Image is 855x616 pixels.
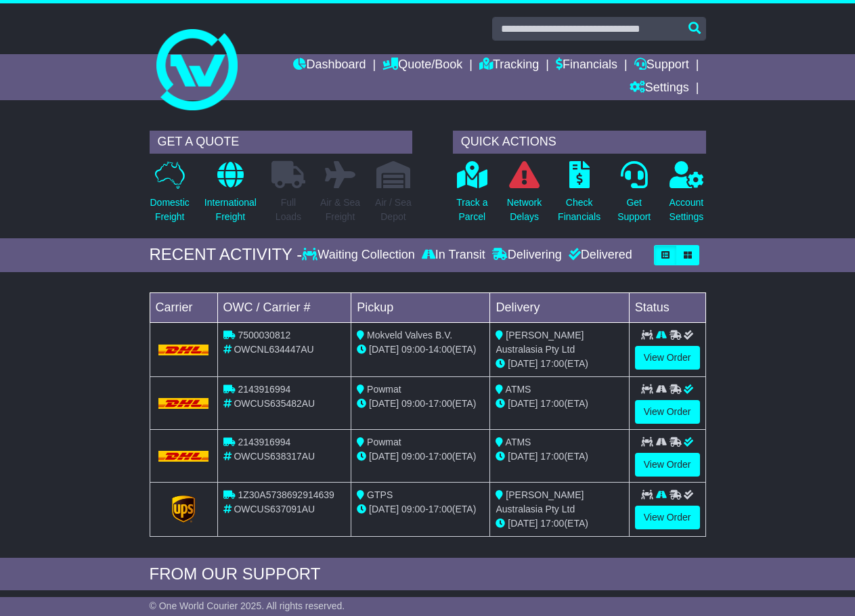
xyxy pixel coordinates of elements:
span: OWCUS635482AU [234,398,315,409]
p: Full Loads [271,196,305,224]
span: 09:00 [401,344,425,355]
a: NetworkDelays [506,160,542,232]
span: [DATE] [369,504,399,514]
span: 2143916994 [238,384,290,395]
span: [DATE] [508,451,538,462]
p: Get Support [617,196,651,224]
div: (ETA) [496,397,623,411]
span: [PERSON_NAME] Australasia Pty Ltd [496,330,584,355]
span: 17:00 [540,518,564,529]
div: - (ETA) [357,397,484,411]
span: ATMS [506,384,531,395]
a: Financials [556,54,617,77]
a: View Order [635,453,700,477]
div: (ETA) [496,357,623,371]
span: OWCNL634447AU [234,344,313,355]
a: Tracking [479,54,539,77]
div: QUICK ACTIONS [453,131,706,154]
img: GetCarrierServiceLogo [172,496,195,523]
a: Support [634,54,689,77]
span: [DATE] [508,358,538,369]
span: ATMS [506,437,531,447]
div: Delivered [565,248,632,263]
span: [DATE] [369,398,399,409]
div: (ETA) [496,516,623,531]
img: DHL.png [158,451,209,462]
span: Mokveld Valves B.V. [367,330,452,340]
span: 17:00 [540,398,564,409]
a: AccountSettings [669,160,705,232]
a: GetSupport [617,160,651,232]
a: View Order [635,346,700,370]
td: Pickup [351,292,490,322]
a: View Order [635,506,700,529]
a: Settings [630,77,689,100]
div: Waiting Collection [302,248,418,263]
span: [DATE] [508,398,538,409]
div: (ETA) [496,449,623,464]
span: [DATE] [369,344,399,355]
img: DHL.png [158,345,209,355]
div: In Transit [418,248,489,263]
div: GET A QUOTE [150,131,412,154]
span: 14:00 [429,344,452,355]
td: Carrier [150,292,217,322]
span: [PERSON_NAME] Australasia Pty Ltd [496,489,584,514]
span: Powmat [367,384,401,395]
div: - (ETA) [357,502,484,516]
span: © One World Courier 2025. All rights reserved. [150,600,345,611]
span: OWCUS637091AU [234,504,315,514]
span: [DATE] [369,451,399,462]
span: Powmat [367,437,401,447]
span: 09:00 [401,398,425,409]
p: Account Settings [670,196,704,224]
div: - (ETA) [357,343,484,357]
span: [DATE] [508,518,538,529]
span: OWCUS638317AU [234,451,315,462]
img: DHL.png [158,398,209,409]
span: 17:00 [429,504,452,514]
p: International Freight [204,196,257,224]
p: Air & Sea Freight [320,196,360,224]
span: 7500030812 [238,330,290,340]
span: 1Z30A5738692914639 [238,489,334,500]
span: 17:00 [540,358,564,369]
div: RECENT ACTIVITY - [150,245,303,265]
a: CheckFinancials [557,160,601,232]
p: Domestic Freight [150,196,190,224]
span: 09:00 [401,504,425,514]
a: Dashboard [293,54,366,77]
td: Delivery [490,292,629,322]
p: Track a Parcel [456,196,487,224]
a: Quote/Book [382,54,462,77]
p: Network Delays [507,196,542,224]
p: Check Financials [558,196,600,224]
span: 17:00 [540,451,564,462]
span: 17:00 [429,398,452,409]
span: 2143916994 [238,437,290,447]
span: 17:00 [429,451,452,462]
a: View Order [635,400,700,424]
div: Delivering [489,248,565,263]
span: 09:00 [401,451,425,462]
div: - (ETA) [357,449,484,464]
td: OWC / Carrier # [217,292,351,322]
a: DomesticFreight [150,160,190,232]
div: FROM OUR SUPPORT [150,565,706,584]
a: InternationalFreight [204,160,257,232]
td: Status [629,292,705,322]
a: Track aParcel [456,160,488,232]
span: GTPS [367,489,393,500]
p: Air / Sea Depot [375,196,412,224]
